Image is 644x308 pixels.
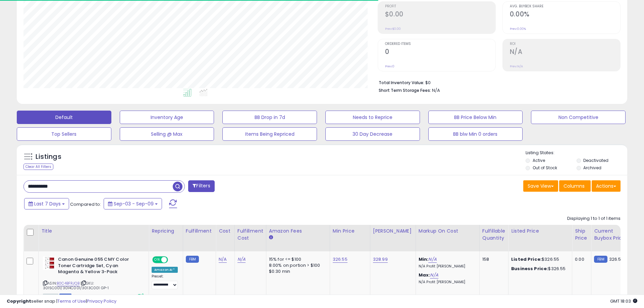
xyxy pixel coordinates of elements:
[385,10,495,19] h2: $0.00
[482,228,505,242] div: Fulfillable Quantity
[152,228,180,235] div: Repricing
[325,111,420,124] button: Needs to Reprice
[416,225,479,251] th: The percentage added to the cost of goods (COGS) that forms the calculator for Min & Max prices.
[43,256,144,299] div: ASIN:
[511,228,569,235] div: Listed Price
[222,127,317,141] button: Items Being Repriced
[610,298,637,304] span: 2025-09-17 18:03 GMT
[379,78,615,86] li: $0
[219,228,232,235] div: Cost
[583,158,608,163] label: Deactivated
[419,228,477,235] div: Markup on Cost
[511,265,548,272] b: Business Price:
[41,228,146,235] div: Title
[510,48,620,57] h2: N/A
[70,201,101,207] span: Compared to:
[188,180,214,192] button: Filters
[333,256,347,263] a: 326.55
[432,87,440,94] span: N/A
[333,228,367,235] div: Min Price
[17,111,111,124] button: Default
[575,228,588,242] div: Ship Price
[567,215,621,222] div: Displaying 1 to 1 of 1 items
[36,152,61,162] h5: Listings
[373,256,388,263] a: 328.99
[609,256,624,262] span: 326.55
[531,111,626,124] button: Non Competitive
[419,280,474,285] p: N/A Profit [PERSON_NAME]
[237,256,246,263] a: N/A
[428,111,523,124] button: BB Price Below Min
[219,256,227,263] a: N/A
[523,180,558,192] button: Save View
[385,48,495,57] h2: 0
[511,266,567,272] div: $326.55
[510,64,523,68] small: Prev: N/A
[34,200,61,207] span: Last 7 Days
[17,127,111,141] button: Top Sellers
[385,27,401,31] small: Prev: $0.00
[222,111,317,124] button: BB Drop in 7d
[511,256,567,262] div: $326.55
[428,127,523,141] button: BB blw Min 0 orders
[57,298,86,304] a: Terms of Use
[114,200,154,207] span: Sep-03 - Sep-09
[592,180,621,192] button: Actions
[57,281,79,286] a: B0C4BFRJQB
[575,256,586,262] div: 0.00
[153,257,161,263] span: ON
[152,274,178,289] div: Preset:
[428,256,436,263] a: N/A
[7,298,31,304] strong: Copyright
[269,262,325,268] div: 8.00% on portion > $100
[325,127,420,141] button: 30 Day Decrease
[43,281,109,291] span: | SKU: 3015C001/3014C001/3013C001 GP-1
[152,267,178,273] div: Amazon AI *
[533,165,557,171] label: Out of Stock
[583,165,601,171] label: Archived
[24,198,69,209] button: Last 7 Days
[269,228,327,235] div: Amazon Fees
[87,298,116,304] a: Privacy Policy
[510,5,620,8] span: Avg. Buybox Share
[419,264,474,269] p: N/A Profit [PERSON_NAME]
[385,42,495,46] span: Ordered Items
[430,272,438,279] a: N/A
[482,256,503,262] div: 158
[594,228,629,242] div: Current Buybox Price
[563,183,585,189] span: Columns
[58,256,140,277] b: Canon Genuine 055 CMY Color Toner Cartridge Set, Cyan Magenta & Yellow 3-Pack
[104,198,162,209] button: Sep-03 - Sep-09
[186,228,213,235] div: Fulfillment
[23,164,53,170] div: Clear All Filters
[385,5,495,8] span: Profit
[120,127,214,141] button: Selling @ Max
[510,10,620,19] h2: 0.00%
[7,298,116,305] div: seller snap | |
[269,268,325,274] div: $0.30 min
[120,111,214,124] button: Inventory Age
[373,228,413,235] div: [PERSON_NAME]
[511,256,542,262] b: Listed Price:
[419,272,430,278] b: Max:
[269,235,273,241] small: Amazon Fees.
[167,257,178,263] span: OFF
[379,80,424,85] b: Total Inventory Value:
[379,87,431,93] b: Short Term Storage Fees:
[510,27,526,31] small: Prev: 0.00%
[186,256,199,263] small: FBM
[419,256,429,262] b: Min:
[594,256,607,263] small: FBM
[237,228,263,242] div: Fulfillment Cost
[269,256,325,262] div: 15% for <= $100
[559,180,591,192] button: Columns
[385,64,394,68] small: Prev: 0
[510,42,620,46] span: ROI
[526,150,627,156] p: Listing States:
[43,256,56,270] img: 411ZpebpEbL._SL40_.jpg
[533,158,545,163] label: Active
